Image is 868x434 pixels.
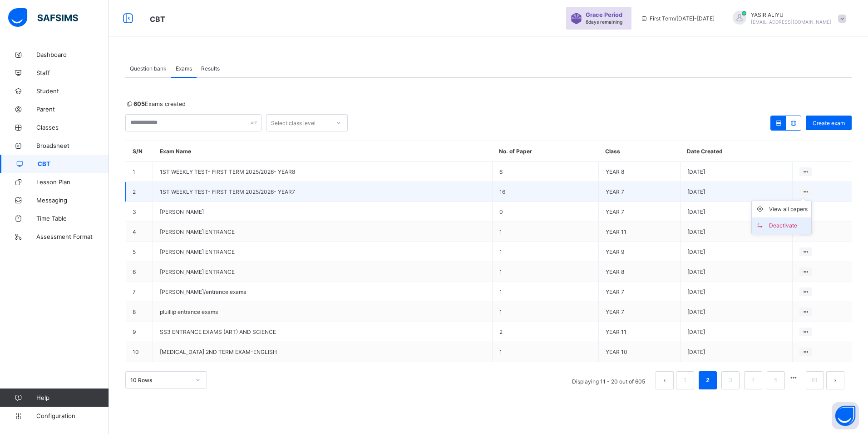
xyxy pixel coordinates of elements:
[126,262,153,282] td: 6
[126,282,153,302] td: 7
[492,282,598,302] td: 1
[680,322,793,342] td: [DATE]
[160,228,235,235] span: [PERSON_NAME] ENTRANCE
[769,205,808,214] div: View all papers
[813,120,845,126] span: Create exam
[126,242,153,262] td: 5
[656,371,674,389] button: prev page
[36,394,108,401] span: Help
[680,262,793,282] td: [DATE]
[160,208,204,215] span: [PERSON_NAME]
[680,342,793,362] td: [DATE]
[586,19,622,25] span: 8 days remaining
[36,69,109,76] span: Staff
[565,371,652,389] li: Displaying 11 - 20 out of 605
[126,222,153,242] td: 4
[721,371,740,389] li: 3
[492,182,598,202] td: 16
[641,15,715,22] span: session/term information
[130,377,190,384] div: 10 Rows
[492,162,598,182] td: 6
[680,202,793,222] td: [DATE]
[826,371,844,389] li: 下一页
[36,124,109,131] span: Classes
[160,268,235,275] span: [PERSON_NAME] ENTRANCE
[598,222,680,242] td: YEAR 11
[150,15,165,24] span: CBT
[749,374,757,386] a: 4
[769,221,808,230] div: Deactivate
[36,215,109,222] span: Time Table
[36,106,109,113] span: Parent
[598,262,680,282] td: YEAR 8
[598,162,680,182] td: YEAR 8
[160,168,295,175] span: 1ST WEEKLY TEST- FIRST TERM 2025/2026- YEAR8
[153,141,493,162] th: Exam Name
[492,202,598,222] td: 0
[724,11,851,26] div: YASIRALIYU
[492,222,598,242] td: 1
[38,160,109,167] span: CBT
[160,308,218,315] span: pluillip entrance exams
[751,19,831,25] span: [EMAIL_ADDRESS][DOMAIN_NAME]
[656,371,674,389] li: 上一页
[492,262,598,282] td: 1
[160,288,246,295] span: [PERSON_NAME]/entrance exams
[36,87,109,95] span: Student
[160,328,276,335] span: SS3 ENTRANCE EXAMS (ART) AND SCIENCE
[598,242,680,262] td: YEAR 9
[133,101,145,107] b: 605
[36,51,109,58] span: Dashboard
[826,371,844,389] button: next page
[598,282,680,302] td: YEAR 7
[160,348,277,355] span: [MEDICAL_DATA] 2ND TERM EXAM-ENGLISH
[492,242,598,262] td: 1
[492,141,598,162] th: No. of Paper
[36,233,109,240] span: Assessment Format
[680,282,793,302] td: [DATE]
[771,374,780,386] a: 5
[126,162,153,182] td: 1
[751,11,831,18] span: YASIR ALIYU
[160,248,235,255] span: [PERSON_NAME] ENTRANCE
[598,202,680,222] td: YEAR 7
[130,65,167,72] span: Question bank
[598,322,680,342] td: YEAR 11
[598,342,680,362] td: YEAR 10
[586,11,622,18] span: Grace Period
[160,188,295,195] span: 1ST WEEKLY TEST- FIRST TERM 2025/2026- YEAR7
[676,371,694,389] li: 1
[806,371,824,389] li: 61
[126,202,153,222] td: 3
[126,342,153,362] td: 10
[492,302,598,322] td: 1
[126,322,153,342] td: 9
[8,8,78,27] img: safsims
[201,65,220,72] span: Results
[571,13,582,24] img: sticker-purple.71386a28dfed39d6af7621340158ba97.svg
[744,371,762,389] li: 4
[680,162,793,182] td: [DATE]
[36,197,109,204] span: Messaging
[126,141,153,162] th: S/N
[126,302,153,322] td: 8
[680,141,793,162] th: Date Created
[787,371,800,384] li: 向后 5 页
[680,182,793,202] td: [DATE]
[126,182,153,202] td: 2
[680,242,793,262] td: [DATE]
[767,371,785,389] li: 5
[271,114,316,131] div: Select class level
[598,182,680,202] td: YEAR 7
[492,322,598,342] td: 2
[680,302,793,322] td: [DATE]
[36,142,109,149] span: Broadsheet
[36,178,109,186] span: Lesson Plan
[703,374,712,386] a: 2
[176,65,192,72] span: Exams
[36,412,108,419] span: Configuration
[598,302,680,322] td: YEAR 7
[681,374,689,386] a: 1
[125,101,186,107] span: Exams created
[809,374,821,386] a: 61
